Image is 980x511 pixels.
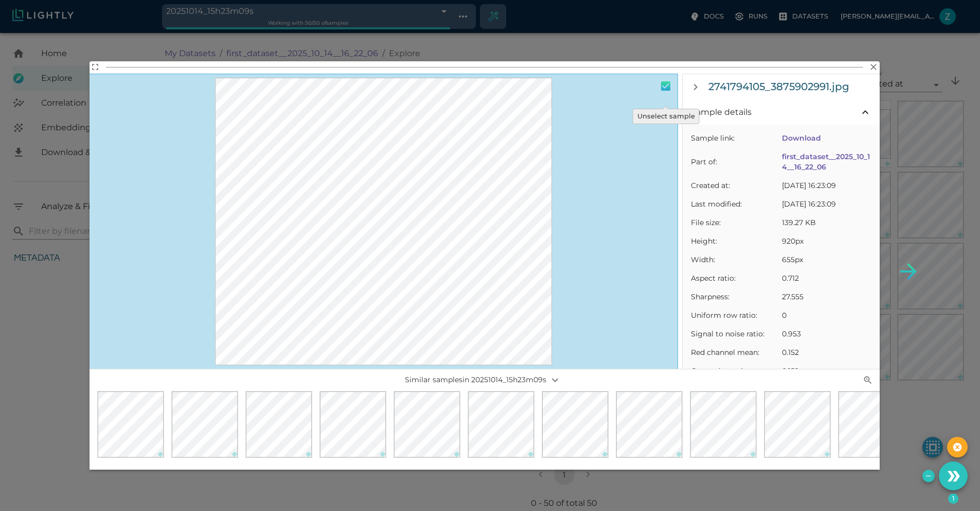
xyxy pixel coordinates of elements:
[691,347,780,357] span: Red channel mean:
[691,199,780,209] span: Last modified:
[782,329,871,339] span: 0.953
[353,371,616,389] p: Similar samples in 20251014_15h23m09s
[782,236,871,246] span: 920px
[691,157,780,167] span: Part of:
[922,470,935,482] button: Remove the selected 1 samples in-place from the tag 20251014_15h23m09s
[782,292,871,302] span: 27.555
[782,347,871,357] span: 0.152
[691,133,780,143] span: Sample link:
[691,180,780,191] span: Created at:
[691,273,780,283] span: Aspect ratio:
[782,217,871,228] span: 139.27 KB
[691,106,859,118] span: Sample details
[782,310,871,320] span: 0
[90,61,101,73] button: View full details
[687,78,704,96] button: Hide sample details
[782,273,871,283] span: 0.712
[947,437,968,457] button: Reset the selection of samples
[691,217,780,228] span: File size:
[948,493,958,504] span: 1
[633,109,700,124] div: Unselect sample
[782,133,821,143] a: Download
[782,152,870,172] a: first_dataset__2025_10_14__16_22_06
[691,329,780,339] span: Signal to noise ratio:
[691,366,780,376] span: Green channel mean:
[867,61,879,73] button: Close overlay
[708,78,849,95] h6: 2741794105_3875902991.jpg
[691,292,780,302] span: Sharpness:
[691,254,780,265] span: Width:
[939,462,968,490] button: Use the 1 selected sample as the basis for your new tag
[683,100,880,125] div: Sample details
[782,254,871,265] span: 655px
[653,74,678,102] span: Unselect sample
[691,310,780,320] span: Uniform row ratio:
[782,180,871,191] span: [DATE] 16:23:09
[782,366,871,376] span: 0.152
[782,199,871,209] span: [DATE] 16:23:09
[691,236,780,246] span: Height:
